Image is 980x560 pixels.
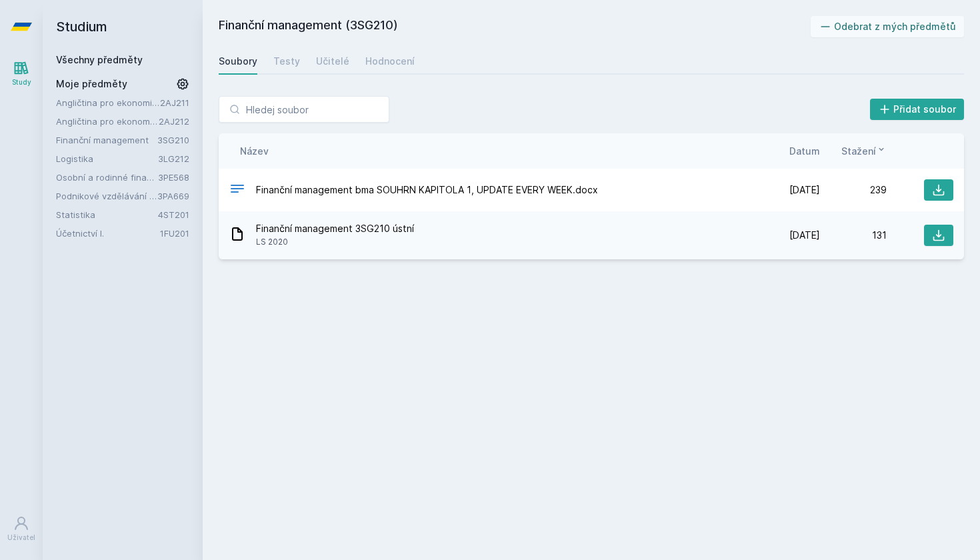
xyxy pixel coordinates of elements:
[256,183,598,197] span: Finanční management bma SOUHRN KAPITOLA 1, UPDATE EVERY WEEK.docx
[365,48,415,75] a: Hodnocení
[3,53,40,94] a: Study
[789,183,820,197] span: [DATE]
[12,77,31,87] div: Study
[841,144,887,158] button: Stažení
[365,55,415,68] div: Hodnocení
[56,171,158,184] a: Osobní a rodinné finance
[316,55,349,68] div: Učitelé
[160,97,189,108] a: 2AJ211
[256,222,414,235] span: Finanční management 3SG210 ústní
[316,48,349,75] a: Učitelé
[229,181,245,200] div: DOCX
[158,153,189,164] a: 3LG212
[870,99,965,120] button: Přidat soubor
[56,152,158,165] a: Logistika
[820,229,887,242] div: 131
[219,48,257,75] a: Soubory
[56,133,157,147] a: Finanční management
[56,115,159,128] a: Angličtina pro ekonomická studia 2 (B2/C1)
[3,509,40,549] a: Uživatel
[160,228,189,239] a: 1FU201
[157,191,189,201] a: 3PA669
[56,189,157,203] a: Podnikové vzdělávání v praxi (anglicky)
[811,16,965,37] button: Odebrat z mých předmětů
[158,172,189,183] a: 3PE568
[157,135,189,145] a: 3SG210
[56,77,127,91] span: Moje předměty
[240,144,269,158] button: Název
[256,235,414,249] span: LS 2020
[158,209,189,220] a: 4ST201
[820,183,887,197] div: 239
[219,16,811,37] h2: Finanční management (3SG210)
[56,96,160,109] a: Angličtina pro ekonomická studia 1 (B2/C1)
[159,116,189,127] a: 2AJ212
[789,144,820,158] button: Datum
[219,55,257,68] div: Soubory
[219,96,389,123] input: Hledej soubor
[273,48,300,75] a: Testy
[841,144,876,158] span: Stažení
[7,533,35,543] div: Uživatel
[56,227,160,240] a: Účetnictví I.
[56,208,158,221] a: Statistika
[789,229,820,242] span: [DATE]
[56,54,143,65] a: Všechny předměty
[273,55,300,68] div: Testy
